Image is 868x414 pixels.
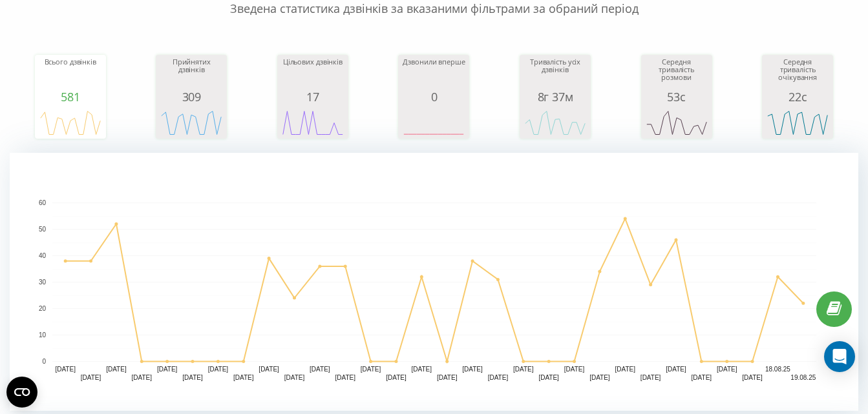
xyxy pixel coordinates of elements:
text: [DATE] [335,374,355,381]
text: [DATE] [233,374,254,381]
text: [DATE] [55,366,76,373]
div: Всього дзвінків [38,58,103,90]
div: Дзвонили вперше [401,58,466,90]
text: [DATE] [692,374,712,381]
text: [DATE] [157,366,178,373]
svg: A chart. [38,103,103,142]
text: 19.08.25 [790,374,816,381]
svg: A chart. [281,103,345,142]
svg: A chart. [765,103,830,142]
text: [DATE] [717,366,737,373]
text: [DATE] [564,366,585,373]
svg: A chart. [159,103,224,142]
text: [DATE] [488,374,509,381]
text: [DATE] [81,374,101,381]
svg: A chart. [644,103,709,142]
div: Тривалість усіх дзвінків [523,58,587,90]
text: 10 [39,331,47,339]
text: [DATE] [513,366,534,373]
text: 20 [39,305,47,312]
text: [DATE] [538,374,559,381]
div: 17 [281,90,345,103]
text: [DATE] [640,374,661,381]
text: [DATE] [361,366,381,373]
text: 50 [39,226,47,233]
text: [DATE] [462,366,483,373]
text: 60 [39,199,47,206]
div: 22с [765,90,830,103]
svg: A chart. [523,103,587,142]
text: [DATE] [132,374,153,381]
div: Середня тривалість розмови [644,58,709,90]
text: [DATE] [437,374,458,381]
text: [DATE] [412,366,432,373]
text: 0 [42,358,46,365]
div: 53с [644,90,709,103]
div: 8г 37м [523,90,587,103]
svg: A chart. [401,103,466,142]
text: [DATE] [259,366,279,373]
text: 18.08.25 [765,366,790,373]
text: 40 [39,252,47,259]
text: [DATE] [208,366,229,373]
text: [DATE] [666,366,686,373]
text: [DATE] [106,366,127,373]
div: Цільових дзвінків [281,58,345,90]
button: Open CMP widget [6,377,37,408]
text: [DATE] [284,374,305,381]
text: [DATE] [310,366,330,373]
text: [DATE] [182,374,203,381]
text: [DATE] [742,374,763,381]
div: Open Intercom Messenger [824,341,855,372]
text: [DATE] [386,374,407,381]
div: 309 [159,90,224,103]
div: Середня тривалість очікування [765,58,830,90]
div: 0 [401,90,466,103]
div: 581 [38,90,103,103]
text: [DATE] [615,366,636,373]
svg: A chart. [10,153,858,411]
text: [DATE] [589,374,610,381]
div: Прийнятих дзвінків [159,58,224,90]
text: 30 [39,279,47,286]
